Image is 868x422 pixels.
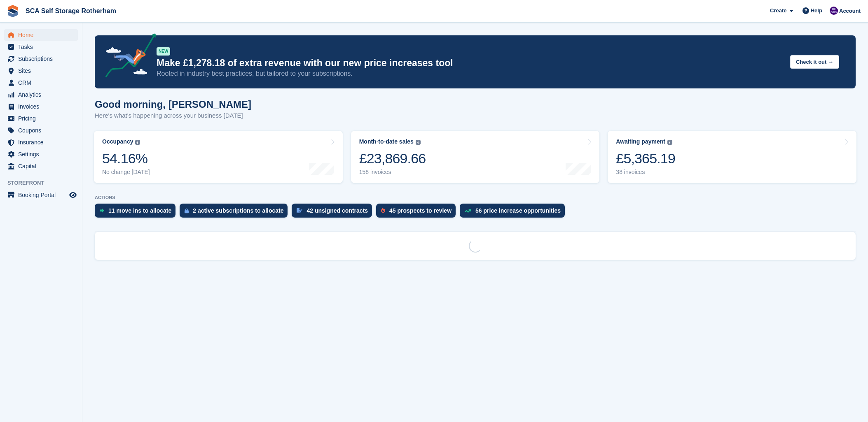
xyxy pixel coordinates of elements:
[4,77,78,88] a: menu
[616,150,675,167] div: £5,365.19
[18,29,68,41] span: Home
[770,7,786,15] span: Create
[4,101,78,112] a: menu
[616,138,665,145] div: Awaiting payment
[667,140,672,145] img: icon-info-grey-7440780725fd019a000dd9b08b2336e03edf1995a4989e88bcd33f0948082b44.svg
[475,207,561,214] div: 56 price increase opportunities
[193,207,283,214] div: 2 active subscriptions to allocate
[790,55,839,69] button: Check it out →
[306,207,368,214] div: 42 unsigned contracts
[18,77,68,88] span: CRM
[351,131,600,183] a: Month-to-date sales £23,869.66 158 invoices
[4,65,78,77] a: menu
[7,179,82,187] span: Storefront
[359,150,426,167] div: £23,869.66
[4,125,78,136] a: menu
[4,41,78,53] a: menu
[108,207,171,214] div: 11 move ins to allocate
[68,190,78,200] a: Preview store
[98,33,156,80] img: price-adjustments-announcement-icon-8257ccfd72463d97f412b2fc003d46551f7dbcb40ab6d574587a9cd5c0d94...
[389,207,452,214] div: 45 prospects to review
[18,113,68,124] span: Pricing
[7,5,19,17] img: stora-icon-8386f47178a22dfd0bd8f6a31ec36ba5ce8667c1dd55bd0f319d3a0aa187defe.svg
[381,208,385,213] img: prospect-51fa495bee0391a8d652442698ab0144808aea92771e9ea1ae160a38d050c398.svg
[4,189,78,201] a: menu
[297,208,302,213] img: contract_signature_icon-13c848040528278c33f63329250d36e43548de30e8caae1d1a13099fd9432cc5.svg
[4,160,78,172] a: menu
[376,204,460,222] a: 45 prospects to review
[811,7,822,15] span: Help
[359,138,414,145] div: Month-to-date sales
[4,137,78,148] a: menu
[18,101,68,112] span: Invoices
[292,204,376,222] a: 42 unsigned contracts
[180,204,292,222] a: 2 active subscriptions to allocate
[4,29,78,41] a: menu
[102,138,133,145] div: Occupancy
[18,65,68,77] span: Sites
[416,140,421,145] img: icon-info-grey-7440780725fd019a000dd9b08b2336e03edf1995a4989e88bcd33f0948082b44.svg
[4,53,78,65] a: menu
[18,160,68,172] span: Capital
[94,131,343,183] a: Occupancy 54.16% No change [DATE]
[185,208,189,213] img: active_subscription_to_allocate_icon-d502201f5373d7db506a760aba3b589e785aa758c864c3986d89f69b8ff3...
[102,169,150,176] div: No change [DATE]
[95,99,251,110] h1: Good morning, [PERSON_NAME]
[4,148,78,160] a: menu
[22,4,119,18] a: SCA Self Storage Rotherham
[460,204,569,222] a: 56 price increase opportunities
[18,53,68,65] span: Subscriptions
[95,195,856,200] p: ACTIONS
[608,131,856,183] a: Awaiting payment £5,365.19 38 invoices
[18,89,68,100] span: Analytics
[18,189,68,201] span: Booking Portal
[4,113,78,124] a: menu
[102,150,150,167] div: 54.16%
[95,204,180,222] a: 11 move ins to allocate
[100,208,104,213] img: move_ins_to_allocate_icon-fdf77a2bb77ea45bf5b3d319d69a93e2d87916cf1d5bf7949dd705db3b84f3ca.svg
[18,125,68,136] span: Coupons
[18,148,68,160] span: Settings
[465,209,471,213] img: price_increase_opportunities-93ffe204e8149a01c8c9dc8f82e8f89637d9d84a8eef4429ea346261dce0b2c0.svg
[18,137,68,148] span: Insurance
[830,7,838,15] img: Kelly Neesham
[359,169,426,176] div: 158 invoices
[616,169,675,176] div: 38 invoices
[157,47,170,56] div: NEW
[157,69,784,78] p: Rooted in industry best practices, but tailored to your subscriptions.
[839,7,861,15] span: Account
[4,89,78,100] a: menu
[18,41,68,53] span: Tasks
[157,57,784,69] p: Make £1,278.18 of extra revenue with our new price increases tool
[135,140,140,145] img: icon-info-grey-7440780725fd019a000dd9b08b2336e03edf1995a4989e88bcd33f0948082b44.svg
[95,111,251,121] p: Here's what's happening across your business [DATE]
